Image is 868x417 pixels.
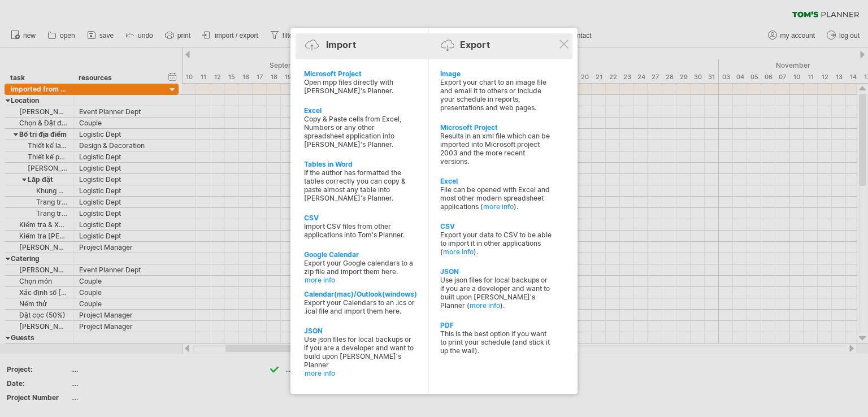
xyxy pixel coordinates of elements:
div: PDF [440,321,552,329]
div: Excel [304,106,416,115]
div: Excel [440,177,552,185]
div: This is the best option if you want to print your schedule (and stick it up the wall). [440,329,552,355]
div: Export your data to CSV to be able to import it in other applications ( ). [440,231,552,256]
div: JSON [440,267,552,276]
div: Export your chart to an image file and email it to others or include your schedule in reports, pr... [440,78,552,112]
div: If the author has formatted the tables correctly you can copy & paste almost any table into [PERS... [304,168,416,202]
a: more info [470,301,500,310]
div: CSV [440,222,552,231]
div: Copy & Paste cells from Excel, Numbers or any other spreadsheet application into [PERSON_NAME]'s ... [304,115,416,149]
a: more info [305,369,416,377]
div: Export [460,39,490,50]
a: more info [305,276,416,284]
div: File can be opened with Excel and most other modern spreadsheet applications ( ). [440,185,552,211]
div: Image [440,69,552,78]
div: Microsoft Project [440,123,552,132]
div: Use json files for local backups or if you are a developer and want to built upon [PERSON_NAME]'s... [440,276,552,310]
a: more info [443,247,474,256]
a: more info [483,202,514,211]
div: Results in an xml file which can be imported into Microsoft project 2003 and the more recent vers... [440,132,552,166]
div: Import [326,39,356,50]
div: Tables in Word [304,160,416,168]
